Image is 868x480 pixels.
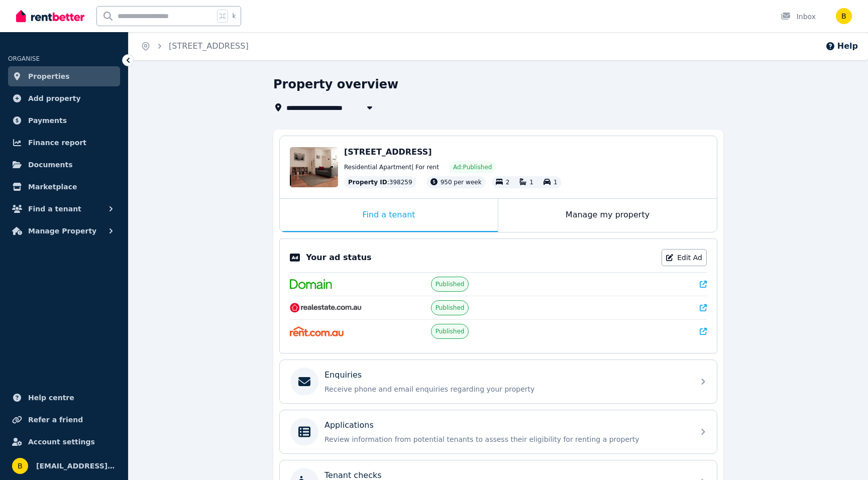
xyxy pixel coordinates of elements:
span: 1 [529,179,533,186]
span: Find a tenant [28,203,81,215]
iframe: Intercom live chat [834,446,858,470]
p: Your ad status [306,252,371,264]
span: 1 [554,179,558,186]
img: Rent.com.au [290,326,344,336]
a: Documents [8,155,120,175]
div: : 398259 [344,176,416,188]
span: k [232,12,236,20]
a: Help centre [8,388,120,408]
span: Property ID [348,178,387,186]
button: Find a tenant [8,199,120,219]
img: RealEstate.com.au [290,303,362,313]
a: Edit Ad [662,249,707,266]
span: Marketplace [28,181,77,193]
span: ORGANISE [8,55,40,62]
span: Properties [28,70,70,82]
div: Manage my property [498,199,717,232]
a: Account settings [8,432,120,452]
p: Receive phone and email enquiries regarding your property [324,384,688,394]
span: [EMAIL_ADDRESS][PERSON_NAME][DOMAIN_NAME] [36,460,116,472]
span: Add property [28,92,81,104]
span: Account settings [28,436,95,448]
nav: Breadcrumb [129,32,261,60]
a: Payments [8,110,120,131]
span: Ad: Published [453,163,492,171]
span: 2 [506,179,510,186]
span: Manage Property [28,225,96,237]
span: Refer a friend [28,414,83,426]
a: Add property [8,88,120,108]
p: Applications [324,419,374,431]
a: Marketplace [8,177,120,197]
div: Find a tenant [280,199,498,232]
img: brycen.horne@gmail.com [836,8,852,24]
a: [STREET_ADDRESS] [169,41,249,51]
span: Finance report [28,137,86,149]
img: brycen.horne@gmail.com [12,458,28,474]
h1: Property overview [273,76,398,92]
span: Residential Apartment | For rent [344,163,439,171]
span: Published [436,304,465,312]
img: RentBetter [16,9,84,24]
span: Published [436,327,465,335]
p: Enquiries [324,369,362,381]
img: Domain.com.au [290,279,332,289]
button: Help [825,40,858,52]
p: Review information from potential tenants to assess their eligibility for renting a property [324,434,688,444]
a: Refer a friend [8,410,120,430]
span: Documents [28,159,73,171]
div: Inbox [781,12,816,22]
a: Finance report [8,133,120,153]
a: ApplicationsReview information from potential tenants to assess their eligibility for renting a p... [280,410,717,453]
span: Published [436,280,465,288]
span: Help centre [28,392,74,404]
button: Manage Property [8,221,120,241]
span: [STREET_ADDRESS] [344,147,432,157]
a: Properties [8,66,120,86]
a: EnquiriesReceive phone and email enquiries regarding your property [280,360,717,403]
span: 950 per week [441,179,482,186]
span: Payments [28,114,67,127]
